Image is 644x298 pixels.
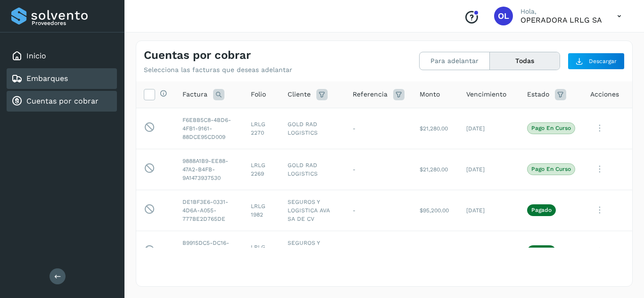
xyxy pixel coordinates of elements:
div: Cuentas por cobrar [7,91,117,112]
span: Monto [420,89,440,99]
p: Pago en curso [531,125,571,131]
span: Vencimiento [466,89,506,99]
a: Inicio [26,51,46,60]
span: Descargar [589,57,617,65]
span: Folio [251,89,266,99]
span: Estado [527,89,549,99]
span: Acciones [590,89,619,99]
td: - [345,190,412,231]
td: - [345,149,412,190]
div: Inicio [7,46,117,66]
td: $21,280.00 [412,108,459,149]
td: LRLG 1983 [243,231,280,272]
td: [DATE] [459,108,520,149]
span: Referencia [353,89,388,99]
td: [DATE] [459,190,520,231]
td: B9915DC5-DC16-44B0-89FC-020CB87DA926 [175,231,243,272]
button: Descargar [568,53,625,70]
td: LRLG 2269 [243,149,280,190]
p: Proveedores [32,20,113,26]
td: SEGUROS Y LOGISTICA AVA SA DE CV [280,231,345,272]
p: Hola, [520,8,602,16]
h4: Cuentas por cobrar [144,48,251,62]
td: [DATE] [459,231,520,272]
td: - [345,231,412,272]
td: GOLD RAD LOGISTICS [280,149,345,190]
span: Factura [182,89,207,99]
a: Embarques [26,74,68,83]
td: LRLG 2270 [243,108,280,149]
div: Embarques [7,68,117,89]
td: F6EBB5C8-4BD6-4FB1-9161-88DCE95CD009 [175,108,243,149]
td: - [345,108,412,149]
td: $95,200.00 [412,190,459,231]
p: Pago en curso [531,166,571,172]
td: [DATE] [459,149,520,190]
td: $21,280.00 [412,149,459,190]
button: Todas [490,52,560,70]
td: 9888A1B9-EE88-47A2-B4FB-9A1473937530 [175,149,243,190]
p: Pagado [531,207,552,213]
td: DE1BF3E6-0331-4D6A-A055-777BE2D765DE [175,190,243,231]
button: Para adelantar [420,52,490,70]
p: Selecciona las facturas que deseas adelantar [144,66,292,74]
p: OPERADORA LRLG SA [520,16,602,24]
td: $95,200.00 [412,231,459,272]
td: LRLG 1982 [243,190,280,231]
a: Cuentas por cobrar [26,97,99,105]
span: Cliente [288,89,311,99]
td: GOLD RAD LOGISTICS [280,108,345,149]
td: SEGUROS Y LOGISTICA AVA SA DE CV [280,190,345,231]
